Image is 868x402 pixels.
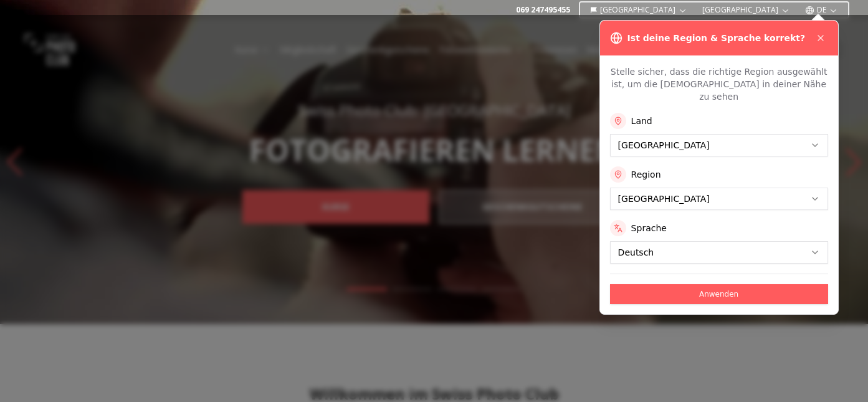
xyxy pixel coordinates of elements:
[631,168,661,181] label: Region
[697,2,795,17] button: [GEOGRAPHIC_DATA]
[585,2,693,17] button: [GEOGRAPHIC_DATA]
[516,5,570,15] a: 069 247495455
[631,222,667,234] label: Sprache
[631,115,652,127] label: Land
[610,65,828,103] p: Stelle sicher, dass die richtige Region ausgewählt ist, um die [DEMOGRAPHIC_DATA] in deiner Nähe ...
[800,2,843,17] button: DE
[610,284,828,304] button: Anwenden
[627,32,805,44] h3: Ist deine Region & Sprache korrekt?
